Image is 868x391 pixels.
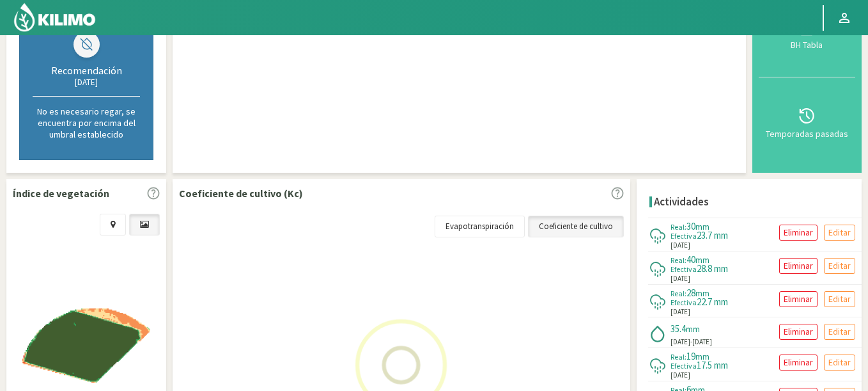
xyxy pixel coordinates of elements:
span: Real: [670,352,686,362]
p: No es necesario regar, se encuentra por encima del umbral establecido [33,106,140,140]
p: Eliminar [784,225,813,240]
span: 40 [686,253,695,266]
p: Eliminar [784,355,813,370]
p: Editar [828,292,851,307]
span: Efectiva [670,298,697,307]
span: 28.8 mm [697,262,728,275]
span: 28 [686,287,695,299]
button: Eliminar [779,225,818,241]
div: Recomendación [33,64,140,77]
button: Editar [824,324,855,340]
span: Efectiva [670,361,697,371]
span: Efectiva [670,231,697,241]
p: Eliminar [784,292,813,307]
button: Editar [824,225,855,241]
button: Eliminar [779,355,818,371]
div: Temporadas pasadas [763,129,851,138]
span: 17.5 mm [697,359,728,371]
span: Real: [670,289,686,298]
span: Efectiva [670,264,697,274]
p: Índice de vegetación [13,186,109,201]
p: Eliminar [784,259,813,273]
p: Editar [828,355,851,370]
span: mm [695,254,709,266]
span: [DATE] [670,307,690,317]
img: Kilimo [13,2,97,33]
span: 35.4 [670,323,686,335]
h4: Actividades [654,196,709,208]
div: [DATE] [33,77,140,88]
p: Editar [828,259,851,273]
div: BH Tabla [763,40,851,49]
span: mm [686,323,700,335]
span: Real: [670,255,686,265]
button: Eliminar [779,324,818,340]
button: Editar [824,258,855,274]
span: [DATE] [670,370,690,381]
span: 23.7 mm [697,229,728,241]
button: Editar [824,291,855,307]
span: mm [695,287,709,299]
p: Eliminar [784,324,813,339]
span: 19 [686,350,695,362]
p: Editar [828,225,851,240]
span: [DATE] [692,337,712,346]
span: [DATE] [670,273,690,284]
span: [DATE] [670,240,690,251]
span: mm [695,221,709,232]
p: Editar [828,324,851,339]
span: Real: [670,222,686,232]
p: Coeficiente de cultivo (Kc) [179,186,303,201]
a: Evapotranspiración [435,216,525,237]
img: 76cd12d2-8ae9-4ee9-baf2-7425d8a8728d_-_sentinel_-_2025-10-02.png [22,308,150,383]
button: Temporadas pasadas [759,77,855,166]
span: [DATE] [670,337,690,347]
span: mm [695,351,709,362]
button: Eliminar [779,291,818,307]
span: 30 [686,220,695,232]
span: 22.7 mm [697,296,728,308]
button: Eliminar [779,258,818,274]
button: Editar [824,355,855,371]
span: - [690,337,692,346]
a: Coeficiente de cultivo [528,216,624,237]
